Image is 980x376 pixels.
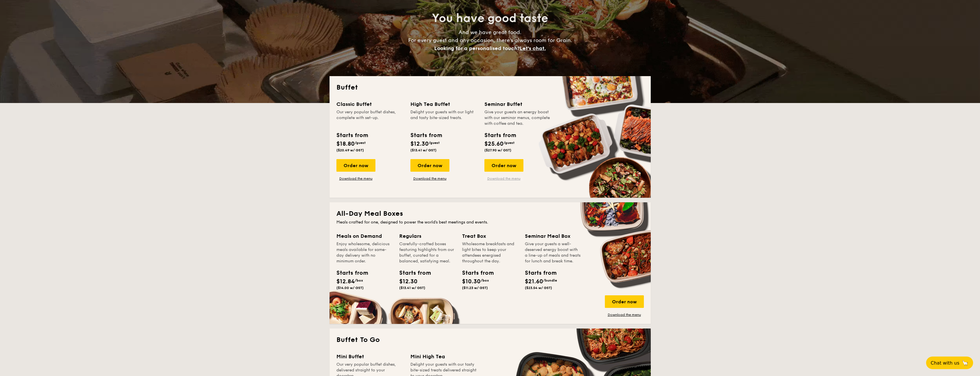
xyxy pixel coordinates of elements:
[336,100,404,108] div: Classic Buffet
[484,131,516,140] div: Starts from
[336,269,362,277] div: Starts from
[410,159,449,172] div: Order now
[429,141,440,145] span: /guest
[336,140,355,147] span: $18.80
[336,176,375,181] a: Download the menu
[484,109,552,126] div: Give your guests an energy boost with our seminar menus, complete with coffee and tea.
[410,100,478,108] div: High Tea Buffet
[504,141,515,145] span: /guest
[931,360,959,366] span: Chat with us
[605,295,644,308] div: Order now
[355,278,363,282] span: /box
[525,241,581,264] div: Give your guests a well-deserved energy boost with a line-up of meals and treats for lunch and br...
[336,159,375,172] div: Order now
[484,148,511,152] span: ($27.90 w/ GST)
[484,159,523,172] div: Order now
[543,278,557,282] span: /bundle
[410,140,429,147] span: $12.30
[399,241,455,264] div: Carefully-crafted boxes featuring highlights from our buffet, curated for a balanced, satisfying ...
[462,278,481,285] span: $10.30
[336,131,368,140] div: Starts from
[410,353,478,361] div: Mini High Tea
[399,269,425,277] div: Starts from
[410,109,478,126] div: Delight your guests with our light and tasty bite-sized treats.
[336,109,404,126] div: Our very popular buffet dishes, complete with set-up.
[336,278,355,285] span: $12.84
[336,232,392,240] div: Meals on Demand
[336,148,364,152] span: ($20.49 w/ GST)
[525,232,581,240] div: Seminar Meal Box
[462,232,518,240] div: Treat Box
[525,269,551,277] div: Starts from
[484,140,504,147] span: $25.60
[410,131,442,140] div: Starts from
[336,353,404,361] div: Mini Buffet
[336,219,644,225] div: Meals crafted for one, designed to power the world's best meetings and events.
[336,335,644,345] h2: Buffet To Go
[410,148,437,152] span: ($13.41 w/ GST)
[462,241,518,264] div: Wholesome breakfasts and light bites to keep your attendees energised throughout the day.
[399,278,418,285] span: $12.30
[525,286,552,290] span: ($23.54 w/ GST)
[605,312,644,317] a: Download the menu
[484,176,523,181] a: Download the menu
[336,83,644,92] h2: Buffet
[525,278,543,285] span: $21.60
[484,100,552,108] div: Seminar Buffet
[462,286,488,290] span: ($11.23 w/ GST)
[336,241,392,264] div: Enjoy wholesome, delicious meals available for same-day delivery with no minimum order.
[355,141,366,145] span: /guest
[336,286,364,290] span: ($14.00 w/ GST)
[336,209,644,218] h2: All-Day Meal Boxes
[926,357,973,369] button: Chat with us🦙
[434,45,520,52] span: Looking for a personalised touch?
[962,360,969,366] span: 🦙
[408,29,572,52] span: And we have great food. For every guest and any occasion, there’s always room for Grain.
[462,269,488,277] div: Starts from
[432,11,548,25] span: You have good taste
[410,176,449,181] a: Download the menu
[399,286,425,290] span: ($13.41 w/ GST)
[399,232,455,240] div: Regulars
[481,278,489,282] span: /box
[520,45,546,52] span: Let's chat.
